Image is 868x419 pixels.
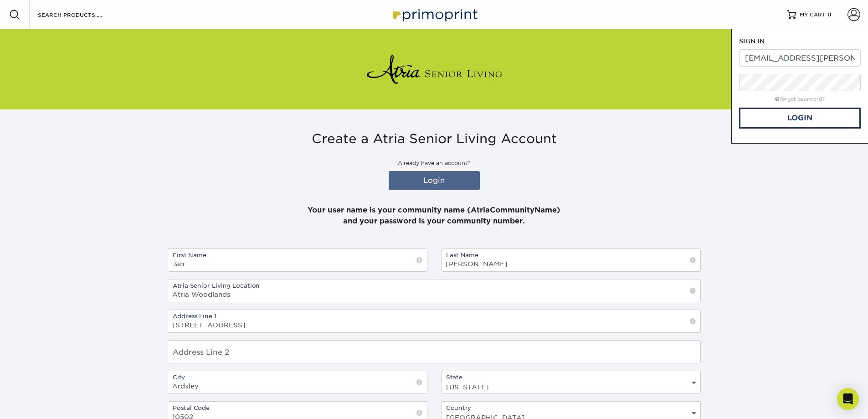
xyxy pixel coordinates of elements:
[739,49,861,67] input: Email
[168,194,701,227] p: Your user name is your community name (AtriaCommunityName) and your password is your community nu...
[168,159,701,167] p: Already have an account?
[775,96,825,102] a: forgot password?
[37,9,126,20] input: SEARCH PRODUCTS.....
[739,37,765,45] span: SIGN IN
[827,11,832,18] span: 0
[739,108,861,129] a: Login
[366,51,503,88] img: Atria Senior Living
[168,131,701,147] h3: Create a Atria Senior Living Account
[837,388,859,410] div: Open Intercom Messenger
[389,5,480,24] img: Primoprint
[800,11,826,19] span: MY CART
[389,171,480,190] a: Login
